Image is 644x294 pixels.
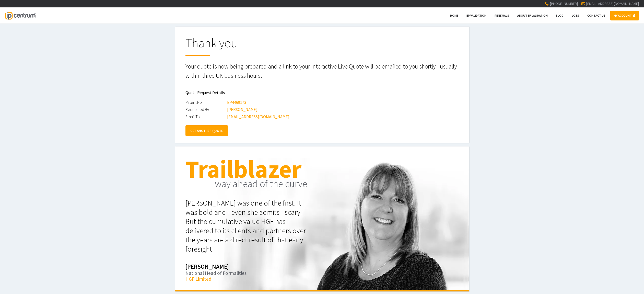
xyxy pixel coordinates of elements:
[610,11,639,20] a: MY ACCOUNT
[185,86,459,99] h2: Quote Request Details:
[586,1,639,6] a: [EMAIL_ADDRESS][DOMAIN_NAME]
[463,11,490,20] a: EP Validation
[185,125,228,136] a: GET ANOTHER QUOTE
[185,37,459,56] h1: Thank you
[550,1,578,6] span: [PHONE_NUMBER]
[227,99,246,106] div: EP4469173
[572,14,579,17] span: Jobs
[450,14,458,17] span: Home
[491,11,512,20] a: Renewals
[185,99,226,106] div: Patent No
[587,14,605,17] span: Contact Us
[568,11,582,20] a: Jobs
[517,14,548,17] span: About EP Validation
[495,14,509,17] span: Renewals
[447,11,462,20] a: Home
[227,106,257,113] div: [PERSON_NAME]
[185,113,226,120] div: Email To
[227,113,289,120] div: [EMAIL_ADDRESS][DOMAIN_NAME]
[185,62,459,80] p: Your quote is now being prepared and a link to your interactive Live Quote will be emailed to you...
[584,11,609,20] a: Contact Us
[556,14,564,17] span: Blog
[553,11,567,20] a: Blog
[514,11,551,20] a: About EP Validation
[466,14,486,17] span: EP Validation
[185,106,226,113] div: Requested By
[5,7,35,24] a: IP Centrum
